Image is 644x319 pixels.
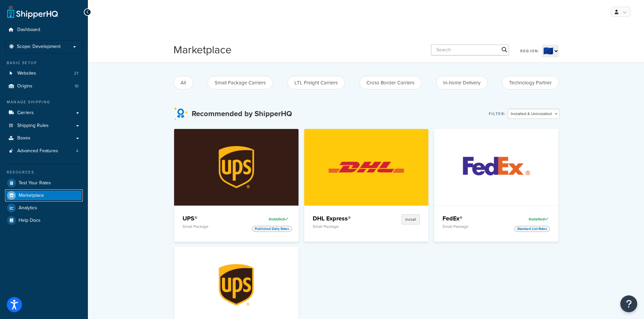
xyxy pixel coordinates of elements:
[252,214,290,224] div: Installed
[208,76,273,89] button: Small Package Carriers
[5,107,83,119] a: Carriers
[19,193,44,198] span: Marketplace
[192,110,292,118] h3: Recommended by ShipperHQ
[5,177,83,189] a: Test Your Rates
[5,24,83,36] a: Dashboard
[76,148,78,154] span: 4
[502,76,559,89] button: Technology Partner
[5,80,83,92] a: Origins10
[252,226,292,232] span: Published Daily Rates
[5,132,83,144] a: Boxes
[173,76,193,89] button: All
[489,109,506,118] label: Filter:
[74,71,78,76] span: 27
[431,45,509,55] input: Search
[17,110,34,116] span: Carriers
[449,129,544,205] img: FedEx®
[5,202,83,214] a: Analytics
[402,214,420,224] button: Install
[17,71,36,76] span: Websites
[313,214,377,222] h4: DHL Express®
[17,148,58,154] span: Advanced Features
[620,295,637,312] button: Open Resource Center
[359,76,422,89] button: Cross Border Carriers
[5,67,83,80] a: Websites27
[19,205,37,211] span: Analytics
[173,42,232,57] h1: Marketplace
[304,129,429,242] a: DHL Express®DHL Express®Small PackageInstall
[287,76,345,89] button: LTL Freight Carriers
[5,80,83,92] li: Origins
[19,218,41,223] span: Help Docs
[5,60,83,66] div: Basic Setup
[5,214,83,227] a: Help Docs
[443,214,507,222] h4: FedEx®
[17,44,61,50] span: Scope: Development
[183,214,247,222] h4: UPS®
[434,129,558,242] a: FedEx®FedEx®Small PackageInstalledStandard List Rates
[318,129,414,205] img: DHL Express®
[443,224,507,229] p: Small Package
[174,129,299,242] a: UPS®UPS®Small PackageInstalledPublished Daily Rates
[189,129,284,205] img: UPS®
[17,27,40,33] span: Dashboard
[17,135,30,141] span: Boxes
[514,226,550,232] span: Standard List Rates
[5,145,83,157] li: Advanced Features
[17,83,32,89] span: Origins
[520,46,540,56] label: Region:
[5,189,83,202] a: Marketplace
[5,169,83,175] div: Resources
[19,180,51,186] span: Test Your Rates
[183,224,247,229] p: Small Package
[17,123,49,129] span: Shipping Rules
[5,145,83,157] a: Advanced Features4
[313,224,377,229] p: Small Package
[75,83,78,89] span: 10
[5,99,83,105] div: Manage Shipping
[512,214,550,224] div: Installed
[5,119,83,132] a: Shipping Rules
[436,76,487,89] button: In-home Delivery
[5,67,83,80] li: Websites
